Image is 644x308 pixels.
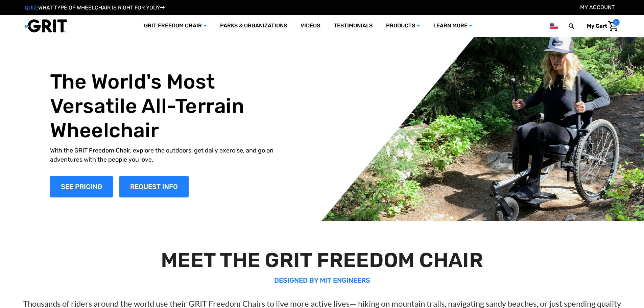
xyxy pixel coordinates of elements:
input: Search [572,19,582,33]
img: GRIT All-Terrain Wheelchair and Mobility Equipment [25,19,67,33]
span: My Cart [587,23,607,29]
h1: The World's Most Versatile All-Terrain Wheelchair [50,70,289,143]
a: GRIT Freedom Chair [137,15,213,37]
span: QUIZ: [25,4,38,11]
img: Cart [608,21,618,31]
span: 0 [613,19,620,26]
img: us.png [550,22,558,30]
a: QUIZ:WHAT TYPE OF WHEELCHAIR IS RIGHT FOR YOU? [25,4,165,11]
p: DESIGNED BY MIT ENGINEERS [16,275,628,285]
a: Account [580,4,615,10]
p: With the GRIT Freedom Chair, explore the outdoors, get daily exercise, and go on adventures with ... [50,146,289,164]
a: Products [379,15,427,37]
a: Testimonials [327,15,379,37]
a: Learn More [427,15,479,37]
a: Videos [294,15,327,37]
a: Cart with 0 items [582,19,620,33]
h2: MEET THE GRIT FREEDOM CHAIR [16,248,628,273]
a: Parks & Organizations [213,15,294,37]
a: Shop Now [50,176,113,197]
a: Slide number 1, Request Information [119,176,189,197]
